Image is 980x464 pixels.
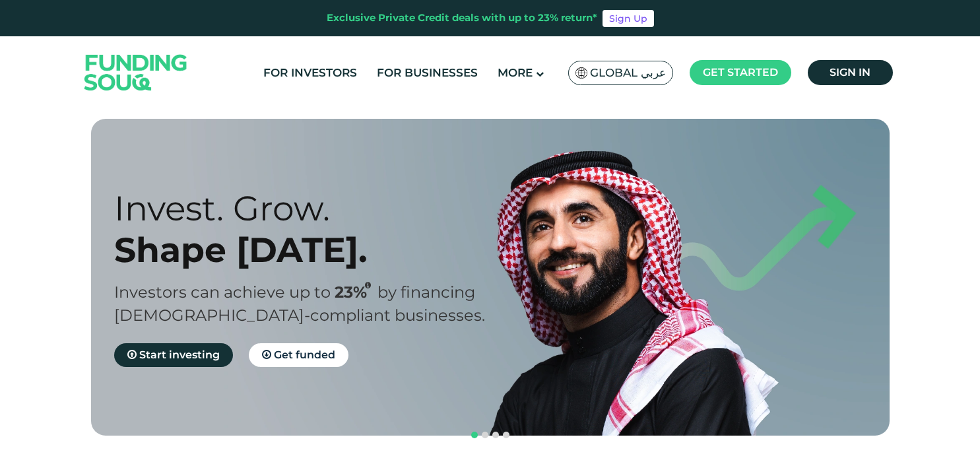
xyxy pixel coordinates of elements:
[139,348,220,361] span: Start investing
[71,39,201,106] img: Logo
[498,66,533,79] span: More
[703,66,778,79] span: Get started
[603,10,654,27] a: Sign Up
[327,11,597,26] div: Exclusive Private Credit deals with up to 23% return*
[274,348,335,361] span: Get funded
[374,62,481,84] a: For Businesses
[365,282,371,289] i: 23% IRR (expected) ~ 15% Net yield (expected)
[335,282,377,302] span: 23%
[114,229,513,271] div: Shape [DATE].
[260,62,360,84] a: For Investors
[114,282,331,302] span: Investors can achieve up to
[590,65,666,81] span: Global عربي
[480,430,490,440] button: navigation
[469,430,480,440] button: navigation
[808,60,893,85] a: Sign in
[575,67,587,79] img: SA Flag
[501,430,511,440] button: navigation
[114,187,513,229] div: Invest. Grow.
[114,343,233,367] a: Start investing
[249,343,348,367] a: Get funded
[830,66,870,79] span: Sign in
[490,430,501,440] button: navigation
